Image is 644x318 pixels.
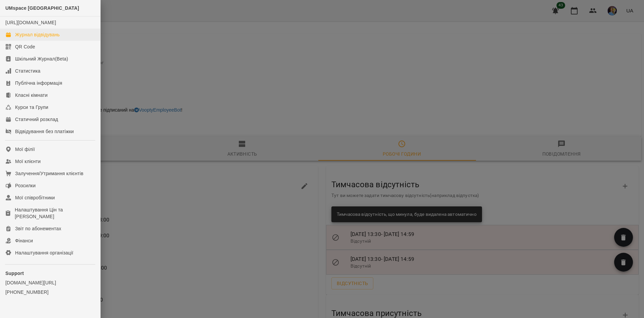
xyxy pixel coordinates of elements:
[15,170,84,177] div: Залучення/Утримання клієнтів
[15,128,74,135] div: Відвідування без платіжки
[5,20,56,25] a: [URL][DOMAIN_NAME]
[15,68,41,74] div: Статистика
[5,289,95,295] a: [PHONE_NUMBER]
[15,116,58,123] div: Статичний розклад
[15,55,68,62] div: Шкільний Журнал(Beta)
[15,158,41,165] div: Мої клієнти
[15,237,33,244] div: Фінанси
[15,104,48,111] div: Курси та Групи
[15,146,35,153] div: Мої філії
[15,80,62,86] div: Публічна інформація
[15,225,61,232] div: Звіт по абонементах
[15,206,95,220] div: Налаштування Цін та [PERSON_NAME]
[15,43,35,50] div: QR Code
[15,249,73,256] div: Налаштування організації
[15,194,55,201] div: Мої співробітники
[5,5,79,11] span: UMspace [GEOGRAPHIC_DATA]
[15,92,48,98] div: Класні кімнати
[15,182,36,189] div: Розсилки
[15,31,60,38] div: Журнал відвідувань
[5,270,95,277] p: Support
[5,279,95,286] a: [DOMAIN_NAME][URL]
